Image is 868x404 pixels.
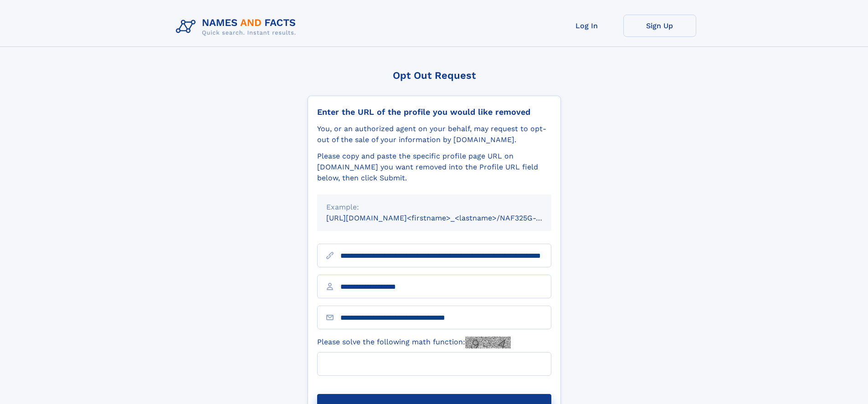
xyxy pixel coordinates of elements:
a: Sign Up [623,15,696,37]
img: Logo Names and Facts [172,15,303,39]
div: Please copy and paste the specific profile page URL on [DOMAIN_NAME] you want removed into the Pr... [317,151,551,184]
label: Please solve the following math function: [317,337,511,348]
div: Enter the URL of the profile you would like removed [317,107,551,117]
div: You, or an authorized agent on your behalf, may request to opt-out of the sale of your informatio... [317,123,551,145]
small: [URL][DOMAIN_NAME]<firstname>_<lastname>/NAF325G-xxxxxxxx [326,214,569,222]
div: Example: [326,202,542,213]
div: Opt Out Request [308,70,561,81]
a: Log In [550,15,623,37]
